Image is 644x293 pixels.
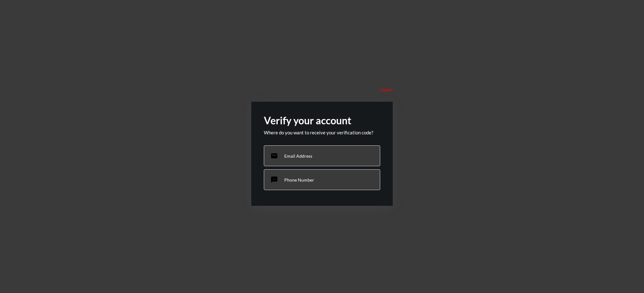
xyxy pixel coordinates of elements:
mat-icon: email [270,152,278,160]
mat-icon: sms [270,176,278,183]
p: Where do you want to receive your verification code? [264,130,380,135]
p: Phone Number [284,177,314,183]
p: Logout [380,87,393,92]
p: Email Address [284,153,312,159]
h2: Verify your account [264,114,380,127]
